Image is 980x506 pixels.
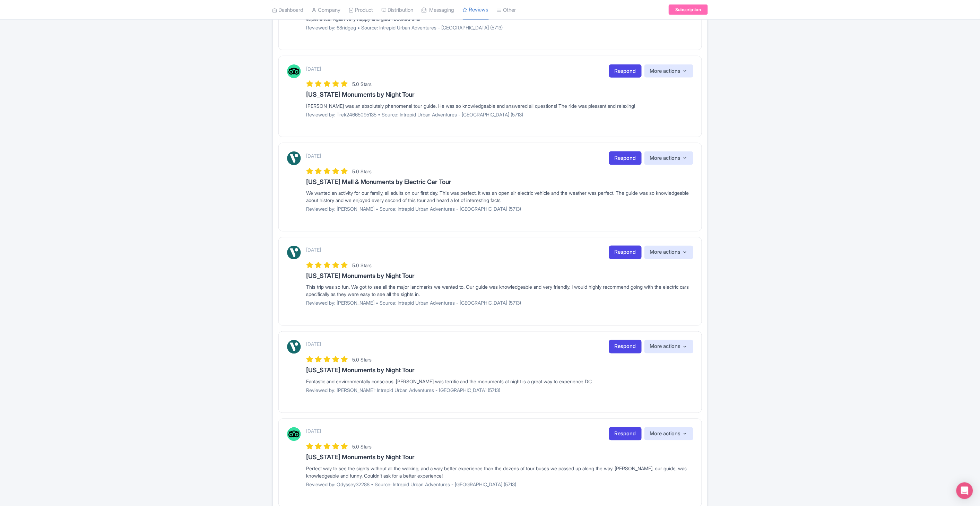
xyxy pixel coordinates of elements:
button: More actions [644,151,693,165]
h3: [US_STATE] Monuments by Night Tour [306,91,693,98]
div: We wanted an activity for our family, all adults on our first day. This was perfect. It was an op... [306,189,693,204]
a: Distribution [382,0,414,19]
span: 5.0 Stars [353,168,372,174]
span: 5.0 Stars [353,81,372,87]
img: Tripadvisor Logo [287,64,301,78]
h3: [US_STATE] Monuments by Night Tour [306,367,693,374]
img: Viator Logo [287,151,301,165]
p: Reviewed by: [PERSON_NAME] • Source: Intrepid Urban Adventures - [GEOGRAPHIC_DATA] (5713) [306,299,693,307]
div: [PERSON_NAME] was an absolutely phenomenal tour guide. He was so knowledgeable and answered all q... [306,102,693,110]
p: Reviewed by: 68ridgeg • Source: Intrepid Urban Adventures - [GEOGRAPHIC_DATA] (5713) [306,24,693,31]
p: [DATE] [306,428,321,435]
a: Subscription [669,5,708,15]
h3: [US_STATE] Monuments by Night Tour [306,273,693,280]
a: Respond [609,246,642,259]
a: Dashboard [272,0,304,19]
div: Perfect way to see the sights without all the walking, and a way better experience than the dozen... [306,465,693,480]
a: Respond [609,64,642,78]
p: Reviewed by: [PERSON_NAME]: Intrepid Urban Adventures - [GEOGRAPHIC_DATA] (5713) [306,387,693,394]
img: Viator Logo [287,340,301,354]
div: Open Intercom Messenger [956,482,973,499]
button: More actions [644,427,693,441]
p: [DATE] [306,65,321,72]
a: Product [349,0,373,19]
img: Viator Logo [287,246,301,260]
a: Respond [609,340,642,354]
button: More actions [644,340,693,354]
button: More actions [644,246,693,259]
p: [DATE] [306,341,321,348]
p: Reviewed by: Trek24665095135 • Source: Intrepid Urban Adventures - [GEOGRAPHIC_DATA] (5713) [306,111,693,118]
p: Reviewed by: Odyssey32288 • Source: Intrepid Urban Adventures - [GEOGRAPHIC_DATA] (5713) [306,481,693,488]
button: More actions [644,64,693,78]
div: Fantastic and environmentally conscious. [PERSON_NAME] was terrific and the monuments at night is... [306,378,693,385]
span: 5.0 Stars [353,444,372,450]
span: 5.0 Stars [353,263,372,269]
a: Respond [609,151,642,165]
h3: [US_STATE] Monuments by Night Tour [306,454,693,461]
img: Tripadvisor Logo [287,427,301,441]
p: [DATE] [306,152,321,159]
span: 5.0 Stars [353,357,372,363]
a: Messaging [422,0,454,19]
p: Reviewed by: [PERSON_NAME] • Source: Intrepid Urban Adventures - [GEOGRAPHIC_DATA] (5713) [306,205,693,212]
a: Other [497,0,516,19]
div: This trip was so fun. We got to see all the major landmarks we wanted to. Our guide was knowledge... [306,283,693,298]
p: [DATE] [306,246,321,254]
a: Respond [609,427,642,441]
a: Company [312,0,341,19]
h3: [US_STATE] Mall & Monuments by Electric Car Tour [306,178,693,185]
